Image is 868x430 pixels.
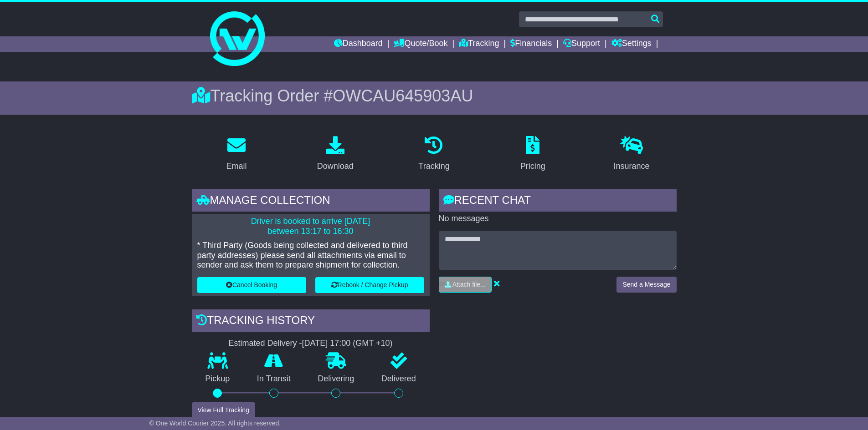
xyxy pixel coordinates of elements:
p: In Transit [243,374,304,384]
a: Support [563,36,600,52]
a: Pricing [514,133,551,176]
a: Settings [611,36,652,52]
button: View Full Tracking [192,402,255,418]
a: Insurance [608,133,656,176]
a: Quote/Book [394,36,447,52]
div: Tracking [418,160,449,172]
p: Delivering [304,374,368,384]
a: Financials [510,36,552,52]
p: * Third Party (Goods being collected and delivered to third party addresses) please send all atta... [197,241,424,270]
button: Send a Message [616,277,676,293]
span: © One World Courier 2025. All rights reserved. [149,420,281,427]
p: Delivered [368,374,430,384]
a: Tracking [412,133,455,176]
div: Manage collection [192,189,430,214]
a: Email [220,133,252,176]
div: RECENT CHAT [439,189,677,214]
div: [DATE] 17:00 (GMT +10) [302,339,393,349]
div: Insurance [614,160,650,172]
span: OWCAU645903AU [333,86,473,105]
a: Dashboard [334,36,383,52]
p: Pickup [192,374,244,384]
a: Tracking [459,36,499,52]
button: Cancel Booking [197,277,306,293]
div: Tracking Order # [192,86,677,106]
div: Pricing [520,160,545,172]
p: No messages [439,214,677,224]
a: Download [311,133,360,176]
p: Driver is booked to arrive [DATE] between 13:17 to 16:30 [197,217,424,236]
div: Email [226,160,247,172]
div: Download [317,160,354,172]
div: Estimated Delivery - [192,339,430,349]
button: Rebook / Change Pickup [315,277,424,293]
div: Tracking history [192,309,430,334]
